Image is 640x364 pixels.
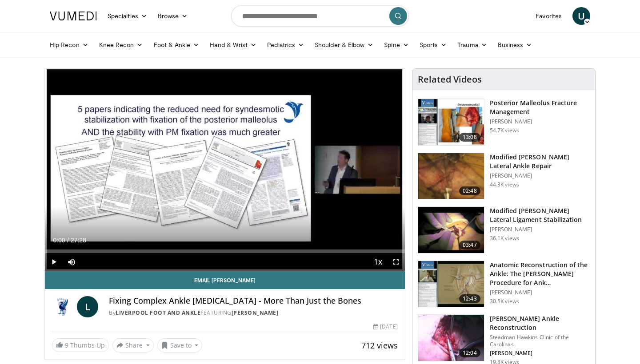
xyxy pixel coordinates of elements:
div: Progress Bar [45,249,405,253]
a: Foot & Ankle [148,36,205,54]
p: 36.1K views [490,235,519,242]
a: Email [PERSON_NAME] [45,271,405,289]
span: 27:28 [71,237,86,244]
div: [DATE] [373,323,397,331]
a: 13:08 Posterior Malleolus Fracture Management [PERSON_NAME] 54.7K views [418,99,590,146]
p: 30.5K views [490,298,519,305]
span: 9 [65,341,68,349]
a: Sports [414,36,452,54]
img: 279206_0002_1.png.150x105_q85_crop-smart_upscale.jpg [418,261,484,307]
img: Liverpool Foot and Ankle [52,296,73,317]
a: 03:47 Modified [PERSON_NAME] Lateral Ligament Stabilization [PERSON_NAME] 36.1K views [418,206,590,253]
span: 12:04 [459,348,480,357]
a: 02:48 Modified [PERSON_NAME] Lateral Ankle Repair [PERSON_NAME] 44.3K views [418,153,590,200]
h3: [PERSON_NAME] Ankle Reconstruction [490,314,590,332]
button: Play [45,253,63,271]
p: [PERSON_NAME] [490,172,590,179]
a: Liverpool Foot and Ankle [116,309,200,317]
h4: Fixing Complex Ankle [MEDICAL_DATA] - More Than Just the Bones [109,296,398,306]
a: Trauma [452,36,492,54]
span: 13:08 [459,133,480,142]
a: Browse [152,7,193,25]
a: [PERSON_NAME] [232,309,279,317]
img: VuMedi Logo [50,12,97,20]
a: Favorites [530,7,567,25]
a: 9 Thumbs Up [52,338,109,352]
h3: Anatomic Reconstruction of the Ankle: The [PERSON_NAME] Procedure for Ank… [490,261,590,287]
p: [PERSON_NAME] [490,350,590,357]
p: Steadman Hawkins Clinic of the Carolinas [490,334,590,348]
span: 03:47 [459,241,480,249]
a: L [77,296,98,317]
a: U [572,7,590,25]
h4: Related Videos [418,74,482,85]
button: Mute [63,253,80,271]
button: Share [112,338,154,352]
p: 44.3K views [490,181,519,188]
video-js: Video Player [45,69,405,271]
input: Search topics, interventions [231,5,409,27]
img: Picture_9_13_2.png.150x105_q85_crop-smart_upscale.jpg [418,207,484,253]
a: Specialties [102,7,152,25]
h3: Modified [PERSON_NAME] Lateral Ankle Repair [490,153,590,170]
img: 50e07c4d-707f-48cd-824d-a6044cd0d074.150x105_q85_crop-smart_upscale.jpg [418,99,484,145]
span: 12:43 [459,294,480,303]
a: 12:43 Anatomic Reconstruction of the Ankle: The [PERSON_NAME] Procedure for Ank… [PERSON_NAME] 30... [418,261,590,308]
a: Pediatrics [262,36,309,54]
img: feAgcbrvkPN5ynqH4xMDoxOjA4MTsiGN_1.150x105_q85_crop-smart_upscale.jpg [418,315,484,361]
p: 54.7K views [490,127,519,134]
a: Spine [379,36,414,54]
a: Hip Recon [44,36,94,54]
span: / [67,237,69,244]
a: Shoulder & Elbow [309,36,379,54]
h3: Modified [PERSON_NAME] Lateral Ligament Stabilization [490,206,590,224]
button: Save to [157,338,203,352]
button: Playback Rate [369,253,387,271]
div: By FEATURING [109,309,398,317]
h3: Posterior Malleolus Fracture Management [490,99,590,116]
a: Business [492,36,538,54]
p: [PERSON_NAME] [490,226,590,233]
p: [PERSON_NAME] [490,289,590,296]
span: 0:00 [53,237,65,244]
p: [PERSON_NAME] [490,118,590,125]
a: Knee Recon [94,36,148,54]
img: 38788_0000_3.png.150x105_q85_crop-smart_upscale.jpg [418,153,484,199]
span: 02:48 [459,186,480,195]
span: 712 views [361,340,398,351]
a: Hand & Wrist [204,36,262,54]
button: Fullscreen [387,253,405,271]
